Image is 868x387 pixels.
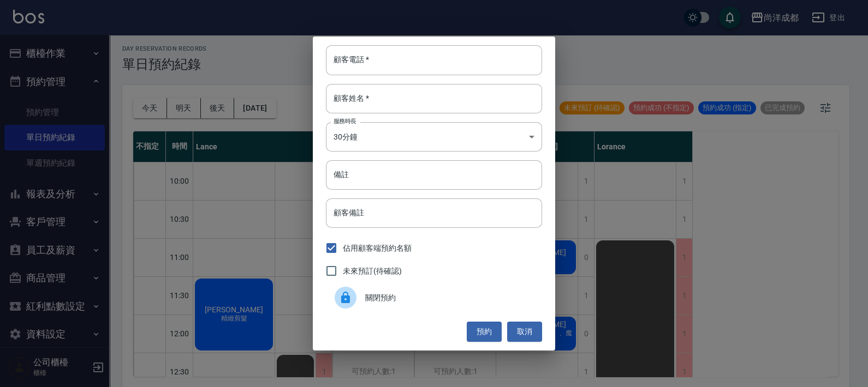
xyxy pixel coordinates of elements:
[326,282,542,313] div: 關閉預約
[507,322,542,342] button: 取消
[467,322,502,342] button: 預約
[334,117,356,125] label: 服務時長
[326,122,542,152] div: 30分鐘
[343,265,402,277] span: 未來預訂(待確認)
[365,292,533,304] span: 關閉預約
[343,243,412,254] span: 佔用顧客端預約名額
